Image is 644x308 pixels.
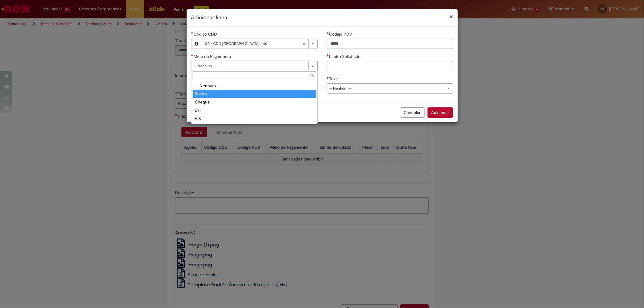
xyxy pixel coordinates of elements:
div: Boleto [193,90,316,98]
ul: Meio de Pagamento [191,81,317,124]
div: PIX [193,114,316,122]
div: Cheque [193,98,316,106]
div: DH [193,106,316,114]
div: -- Nenhum -- [193,82,316,90]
